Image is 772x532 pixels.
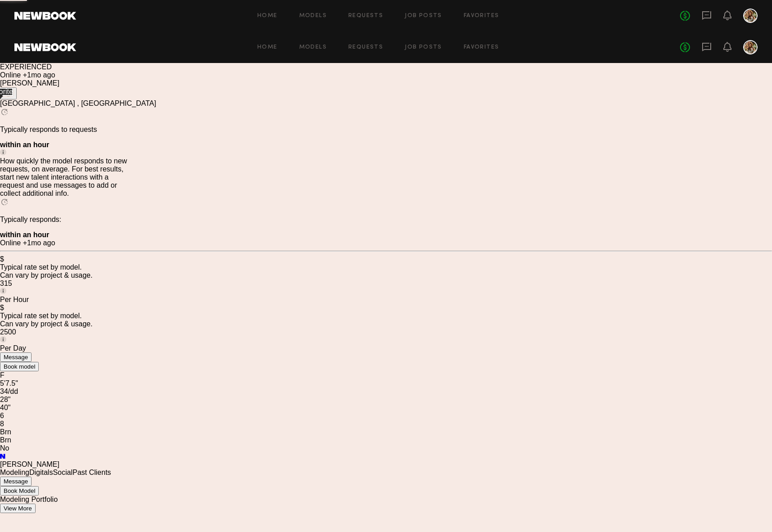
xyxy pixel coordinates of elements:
[405,45,442,50] a: Job Posts
[348,45,383,50] a: Requests
[53,469,73,476] a: Social
[29,469,53,476] a: Digitals
[257,45,278,50] a: Home
[464,13,499,19] a: Favorites
[348,13,383,19] a: Requests
[73,469,111,476] a: Past Clients
[299,13,327,19] a: Models
[257,13,278,19] a: Home
[464,45,499,50] a: Favorites
[299,45,327,50] a: Models
[405,13,442,19] a: Job Posts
